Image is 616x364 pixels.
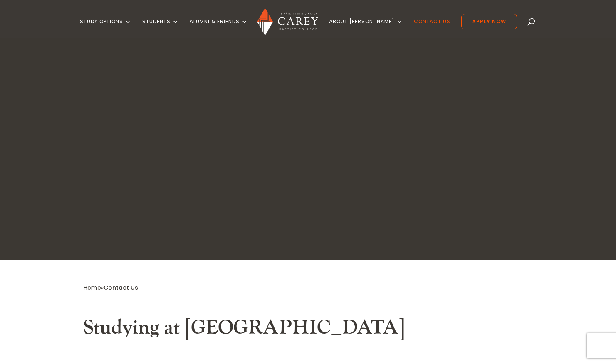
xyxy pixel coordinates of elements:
[104,283,138,292] span: Contact Us
[80,19,131,38] a: Study Options
[329,19,403,38] a: About [PERSON_NAME]
[190,19,248,38] a: Alumni & Friends
[84,283,101,292] a: Home
[84,316,533,344] h2: Studying at [GEOGRAPHIC_DATA]
[461,14,517,29] a: Apply Now
[84,283,138,292] span: »
[414,19,450,38] a: Contact Us
[257,8,318,36] img: Carey Baptist College
[142,19,179,38] a: Students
